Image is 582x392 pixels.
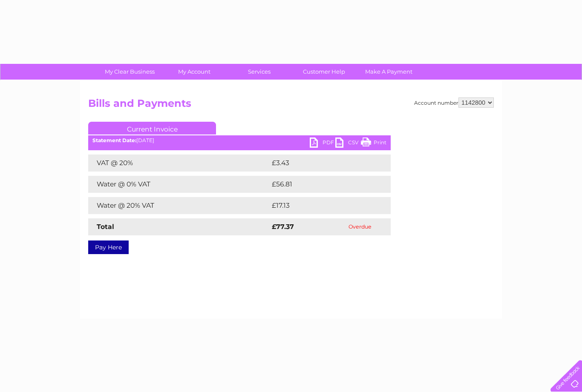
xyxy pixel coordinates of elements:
a: Current Invoice [88,122,216,134]
a: Services [224,64,294,80]
b: Statement Date: [92,137,136,143]
strong: Total [97,223,114,231]
td: Water @ 20% VAT [88,197,270,214]
td: Overdue [329,218,391,235]
a: CSV [335,137,361,150]
td: £3.43 [270,155,371,172]
a: PDF [310,137,335,150]
strong: £77.37 [272,223,294,231]
a: Pay Here [88,240,129,254]
a: Make A Payment [354,64,424,80]
div: [DATE] [88,137,391,143]
td: VAT @ 20% [88,155,270,172]
a: Customer Help [289,64,359,80]
a: My Clear Business [95,64,165,80]
a: My Account [159,64,230,80]
a: Print [361,137,386,150]
div: Account number [414,97,494,108]
h2: Bills and Payments [88,97,494,114]
td: Water @ 0% VAT [88,176,270,193]
td: £56.81 [270,176,373,193]
td: £17.13 [270,197,371,214]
